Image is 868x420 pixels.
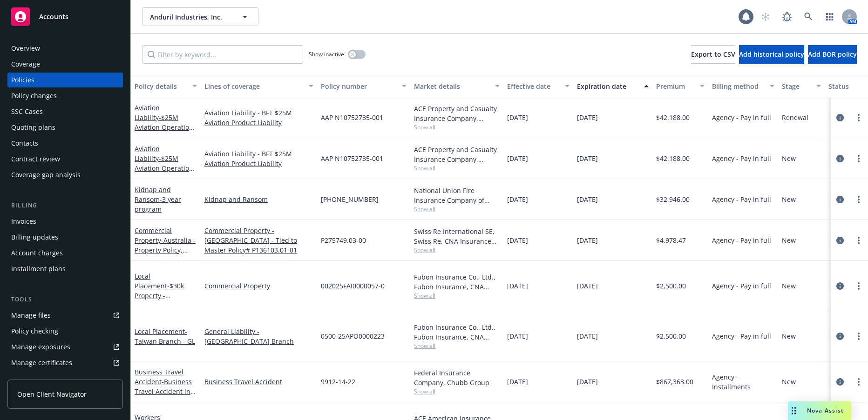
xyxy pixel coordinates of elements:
span: Show all [414,123,500,131]
span: Open Client Navigator [17,389,87,399]
span: [DATE] [577,281,598,291]
a: Local Placement [135,272,193,320]
div: Installment plans [11,261,66,276]
span: [PHONE_NUMBER] [321,194,379,204]
a: Coverage gap analysis [7,167,123,182]
button: Stage [778,75,825,97]
div: Manage certificates [11,355,72,370]
div: Contract review [11,152,60,167]
a: circleInformation [834,153,846,164]
button: Export to CSV [691,45,735,64]
span: New [782,235,796,245]
span: [DATE] [577,194,598,204]
span: Show all [414,342,500,350]
span: Agency - Pay in full [712,331,771,341]
a: Switch app [821,7,839,26]
div: Overview [11,41,40,56]
a: Kidnap and Ransom [204,194,313,204]
span: Show all [414,205,500,213]
span: $4,978.47 [656,235,686,245]
div: Invoices [11,214,36,229]
span: Show all [414,246,500,254]
div: Policy details [135,81,187,91]
a: Business Travel Accident [204,377,313,387]
div: Policy checking [11,324,58,339]
a: more [853,331,864,342]
button: Policy number [317,75,410,97]
div: Stage [782,81,811,91]
span: - Taiwan Branch - GL [135,327,195,346]
div: Fubon Insurance Co., Ltd., Fubon Insurance, CNA Insurance (International) [414,272,500,292]
span: Agency - Pay in full [712,194,771,204]
a: Installment plans [7,261,123,276]
span: P275749.03-00 [321,235,366,245]
a: Commercial Property - [GEOGRAPHIC_DATA] - Tied to Master Policy# P136103.01-01 [204,226,313,255]
a: Report a Bug [778,7,796,26]
div: Policy changes [11,88,57,103]
div: Quoting plans [11,120,55,135]
div: Manage files [11,308,51,323]
a: Billing updates [7,230,123,245]
button: Expiration date [573,75,652,97]
div: Manage exposures [11,340,70,354]
a: more [853,194,864,205]
span: Add BOR policy [808,50,857,59]
div: Premium [656,81,694,91]
a: more [853,153,864,164]
a: Aviation Liability [135,103,197,141]
a: circleInformation [834,235,846,246]
button: Anduril Industries, Inc. [142,7,258,26]
a: Local Placement [135,327,195,346]
span: New [782,377,796,387]
span: 0500-25APO0000223 [321,331,385,341]
a: Manage files [7,308,123,323]
span: $2,500.00 [656,281,686,291]
span: [DATE] [507,235,528,245]
button: Policy details [131,75,201,97]
div: ACE Property and Casualty Insurance Company, Chubb Group [414,104,500,123]
span: Show inactive [309,50,344,58]
span: [DATE] [507,194,528,204]
div: Account charges [11,246,63,260]
span: [DATE] [577,153,598,163]
a: Invoices [7,214,123,229]
span: Agency - Pay in full [712,235,771,245]
span: New [782,194,796,204]
div: National Union Fire Insurance Company of [GEOGRAPHIC_DATA], [GEOGRAPHIC_DATA], AIG, RT Specialty ... [414,186,500,205]
div: Fubon Insurance Co., Ltd., Fubon Insurance, CNA Insurance (International) [414,322,500,342]
a: Manage certificates [7,355,123,370]
span: Nova Assist [807,407,844,414]
a: circleInformation [834,280,846,292]
a: more [853,280,864,292]
a: Kidnap and Ransom [135,185,181,213]
a: circleInformation [834,376,846,387]
span: New [782,153,796,163]
span: 002025FAI0000057-0 [321,281,385,291]
input: Filter by keyword... [142,45,303,64]
span: [DATE] [577,331,598,341]
button: Add historical policy [739,45,804,64]
a: more [853,376,864,387]
a: Manage exposures [7,340,123,354]
a: Contacts [7,136,123,151]
span: Agency - Installments [712,372,774,392]
span: $42,188.00 [656,113,690,122]
span: New [782,281,796,291]
div: Lines of coverage [204,81,303,91]
div: Policy number [321,81,396,91]
span: Add historical policy [739,50,804,59]
div: Billing method [712,81,764,91]
span: $867,363.00 [656,377,693,387]
span: Renewal [782,113,808,122]
div: Effective date [507,81,559,91]
span: Agency - Pay in full [712,153,771,163]
div: Contacts [11,136,38,151]
span: Anduril Industries, Inc. [150,12,231,22]
span: [DATE] [577,377,598,387]
div: Drag to move [788,401,800,420]
span: New [782,331,796,341]
span: [DATE] [507,377,528,387]
div: Market details [414,81,489,91]
span: $42,188.00 [656,153,690,163]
